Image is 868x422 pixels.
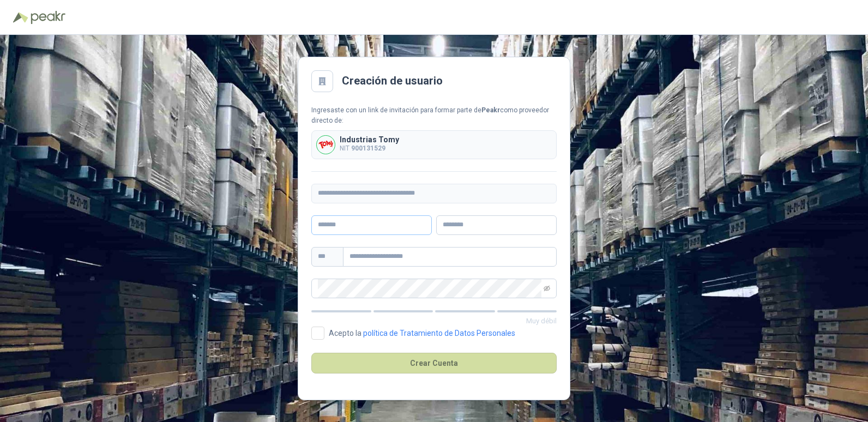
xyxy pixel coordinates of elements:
[351,144,385,152] b: 900131529
[544,285,550,292] span: eye-invisible
[311,353,557,373] button: Crear Cuenta
[324,329,520,337] span: Acepto la
[340,136,399,143] p: Industrias Tomy
[481,106,500,114] b: Peakr
[311,316,557,327] p: Muy débil
[13,12,28,23] img: Logo
[340,143,399,154] p: NIT
[363,329,515,337] a: política de Tratamiento de Datos Personales
[31,11,65,24] img: Peakr
[342,73,443,89] h2: Creación de usuario
[311,105,557,126] div: Ingresaste con un link de invitación para formar parte de como proveedor directo de:
[317,136,335,154] img: Company Logo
